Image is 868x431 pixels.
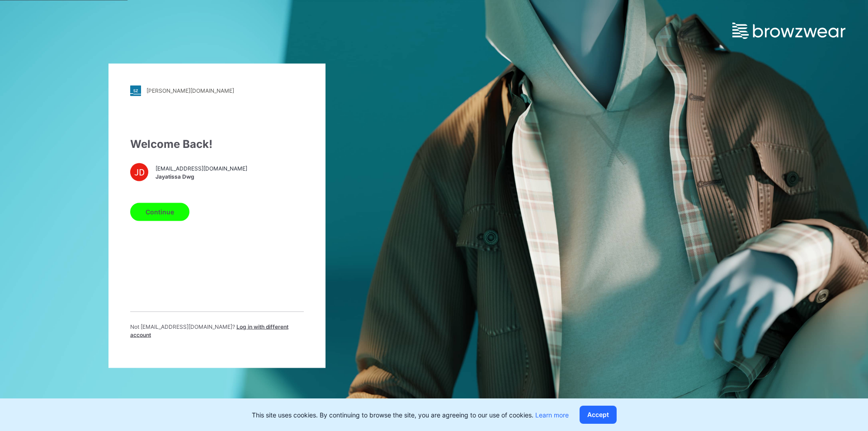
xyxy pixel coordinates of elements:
[130,163,148,181] div: JD
[252,410,569,420] p: This site uses cookies. By continuing to browse the site, you are agreeing to our use of cookies.
[732,23,845,39] img: browzwear-logo.e42bd6dac1945053ebaf764b6aa21510.svg
[535,411,569,419] a: Learn more
[130,322,304,339] p: Not [EMAIL_ADDRESS][DOMAIN_NAME] ?
[130,85,304,96] a: [PERSON_NAME][DOMAIN_NAME]
[130,136,304,152] div: Welcome Back!
[580,406,617,424] button: Accept
[156,165,247,173] span: [EMAIL_ADDRESS][DOMAIN_NAME]
[130,203,189,221] button: Continue
[146,87,234,94] div: [PERSON_NAME][DOMAIN_NAME]
[130,85,141,96] img: stylezone-logo.562084cfcfab977791bfbf7441f1a819.svg
[156,173,247,181] span: Jayatissa Dwg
